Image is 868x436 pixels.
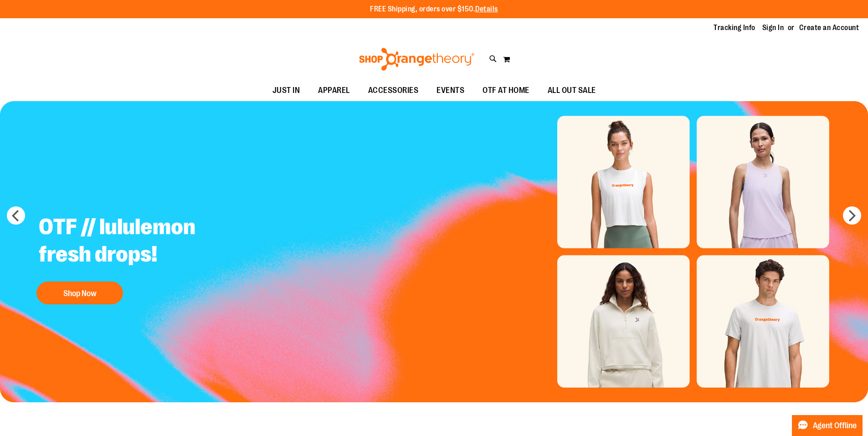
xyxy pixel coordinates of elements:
button: Agent Offline [792,415,863,436]
span: Agent Offline [813,421,857,430]
a: Details [475,5,498,13]
span: EVENTS [437,80,464,101]
span: ACCESSORIES [368,80,419,101]
span: APPAREL [318,80,350,101]
h2: OTF // lululemon fresh drops! [32,206,258,277]
span: OTF AT HOME [483,80,529,101]
a: Create an Account [799,23,859,33]
button: Shop Now [36,282,123,304]
span: ALL OUT SALE [548,80,596,101]
button: prev [7,206,25,225]
span: JUST IN [272,80,300,101]
p: FREE Shipping, orders over $150. [370,4,498,15]
img: Shop Orangetheory [358,48,476,71]
button: next [843,206,861,225]
a: Tracking Info [714,23,755,33]
a: Sign In [762,23,784,33]
a: OTF // lululemon fresh drops! Shop Now [32,206,258,309]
